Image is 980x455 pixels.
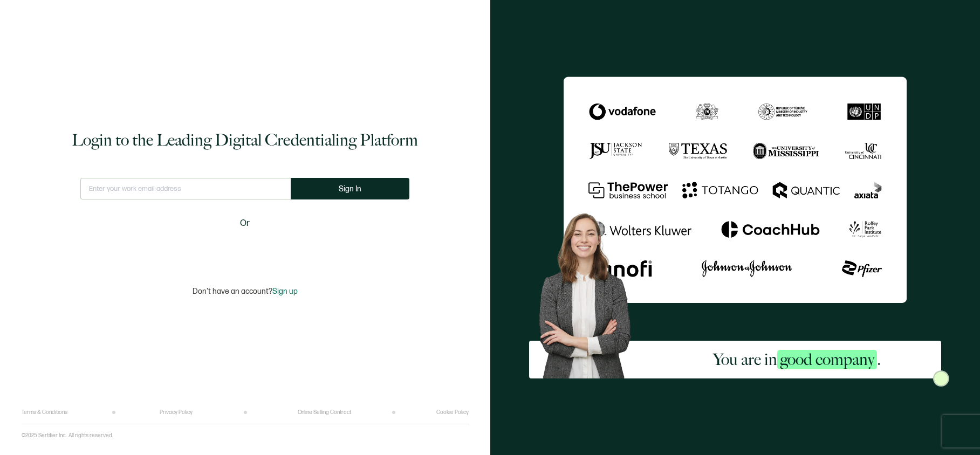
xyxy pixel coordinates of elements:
[193,287,298,296] p: Don't have an account?
[713,349,881,370] h2: You are in .
[80,178,291,199] input: Enter your work email address
[22,432,113,439] p: ©2025 Sertifier Inc.. All rights reserved.
[777,350,877,369] span: good company
[291,178,409,199] button: Sign In
[298,409,351,416] a: Online Selling Contract
[177,237,312,261] iframe: Sign in with Google Button
[564,77,907,303] img: Sertifier Login - You are in <span class="strong-h">good company</span>.
[933,370,949,387] img: Sertifier Login
[529,205,653,378] img: Sertifier Login - You are in <span class="strong-h">good company</span>. Hero
[436,409,469,416] a: Cookie Policy
[339,185,361,193] span: Sign In
[272,287,298,296] span: Sign up
[160,409,193,416] a: Privacy Policy
[72,129,418,151] h1: Login to the Leading Digital Credentialing Platform
[22,409,67,416] a: Terms & Conditions
[240,217,250,230] span: Or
